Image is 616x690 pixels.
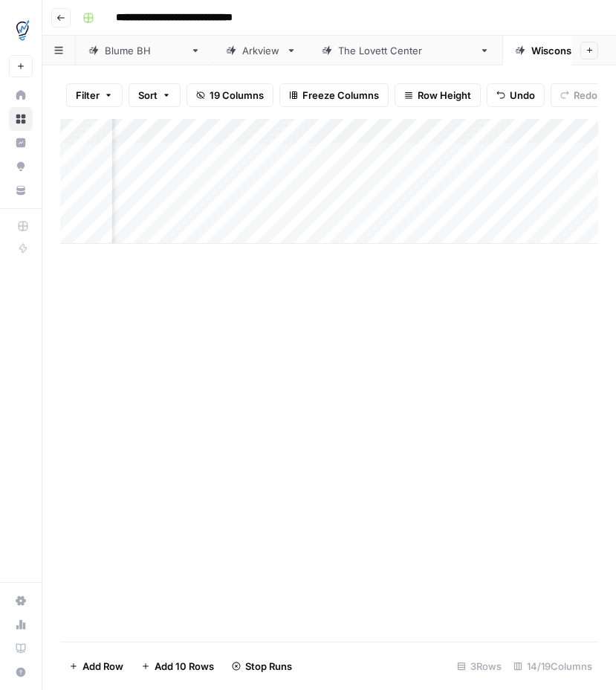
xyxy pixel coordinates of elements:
span: Filter [76,88,100,103]
a: Settings [9,589,33,613]
button: Filter [66,83,123,107]
div: 3 Rows [451,654,508,678]
span: Add Row [82,659,123,674]
a: Insights [9,131,33,155]
button: 19 Columns [187,83,273,107]
button: Help + Support [9,660,33,684]
span: Add 10 Rows [155,659,214,674]
span: Redo [574,88,597,103]
span: 19 Columns [210,88,264,103]
button: Add Row [60,654,132,678]
button: Sort [129,83,181,107]
div: Arkview [242,43,280,58]
button: Freeze Columns [279,83,389,107]
a: Home [9,83,33,107]
button: Workspace: TDI Content Team [9,12,33,49]
a: Usage [9,613,33,636]
a: The [PERSON_NAME] Center [309,36,502,65]
span: Sort [138,88,158,103]
div: 14/19 Columns [508,654,598,678]
span: Undo [510,88,535,103]
button: Undo [487,83,545,107]
a: [PERSON_NAME] [76,36,213,65]
span: Stop Runs [245,659,292,674]
a: Arkview [213,36,309,65]
button: Row Height [395,83,481,107]
a: Opportunities [9,155,33,178]
a: Browse [9,107,33,131]
button: Stop Runs [223,654,301,678]
button: Add 10 Rows [132,654,223,678]
a: Your Data [9,178,33,202]
span: Row Height [418,88,471,103]
div: [PERSON_NAME] [105,43,184,58]
div: The [PERSON_NAME] Center [338,43,473,58]
a: Learning Hub [9,636,33,660]
span: Freeze Columns [302,88,379,103]
img: TDI Content Team Logo [9,17,36,44]
button: Redo [551,83,607,107]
